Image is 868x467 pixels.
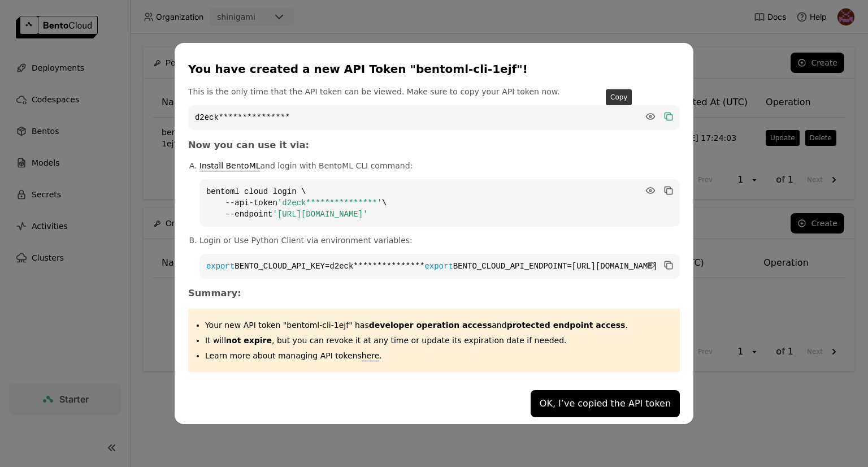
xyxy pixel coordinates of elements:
[273,210,368,219] span: '[URL][DOMAIN_NAME]'
[188,61,675,77] div: You have created a new API Token "bentoml-cli-1ejf"!
[362,351,380,360] a: here
[507,321,626,330] strong: protected endpoint access
[199,179,680,227] code: bentoml cloud login \ --api-token \ --endpoint
[199,160,680,171] p: and login with BentoML CLI command:
[206,262,235,271] span: export
[606,89,632,105] div: Copy
[424,262,453,271] span: export
[188,86,680,97] p: This is the only time that the API token can be viewed. Make sure to copy your API token now.
[205,335,671,346] p: It will , but you can revoke it at any time or update its expiration date if needed.
[199,235,680,246] p: Login or Use Python Client via environment variables:
[205,319,671,331] p: Your new API token "bentoml-cli-1ejf" has .
[188,288,680,299] h3: Summary:
[226,336,272,345] strong: not expire
[175,43,693,424] div: dialog
[205,350,671,361] p: Learn more about managing API tokens .
[199,161,261,170] a: Install BentoML
[369,321,492,330] strong: developer operation access
[188,140,680,151] h3: Now you can use it via:
[531,390,680,417] button: OK, I’ve copied the API token
[369,321,626,330] span: and
[199,254,680,279] code: BENTO_CLOUD_API_KEY=d2eck*************** BENTO_CLOUD_API_ENDPOINT=[URL][DOMAIN_NAME]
